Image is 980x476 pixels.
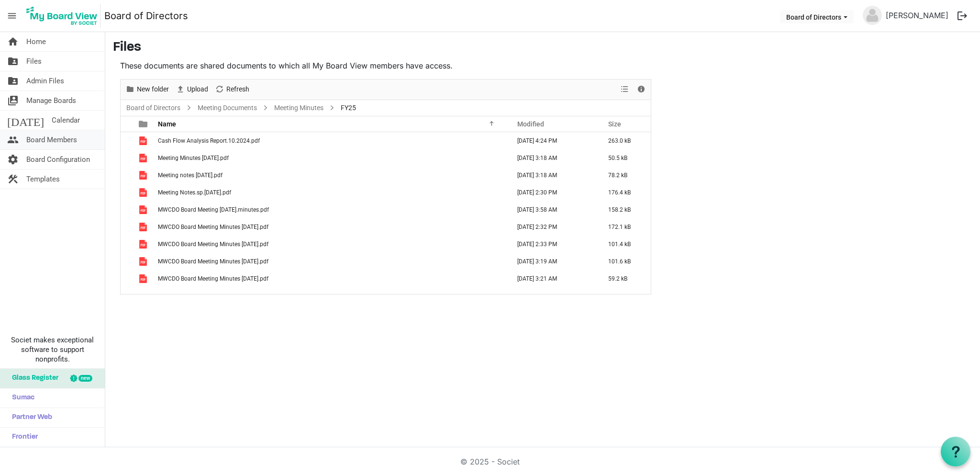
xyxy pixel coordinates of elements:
[26,130,77,149] span: Board Members
[133,184,155,201] td: is template cell column header type
[598,149,651,167] td: 50.5 kB is template cell column header Size
[598,167,651,184] td: 78.2 kB is template cell column header Size
[26,52,42,71] span: Files
[121,132,133,149] td: checkbox
[104,6,188,25] a: Board of Directors
[7,170,19,189] span: construction
[598,132,651,149] td: 263.0 kB is template cell column header Size
[133,167,155,184] td: is template cell column header type
[133,270,155,287] td: is template cell column header type
[158,206,269,213] span: MWCDO Board Meeting [DATE].minutes.pdf
[7,150,19,169] span: settings
[7,32,19,51] span: home
[7,428,38,447] span: Frontier
[598,253,651,270] td: 101.6 kB is template cell column header Size
[7,52,19,71] span: folder_shared
[507,270,598,287] td: August 14, 2025 3:21 AM column header Modified
[121,253,133,270] td: checkbox
[7,91,19,110] span: switch_account
[507,218,598,236] td: February 17, 2025 2:32 PM column header Modified
[23,4,104,28] a: My Board View Logo
[7,408,52,427] span: Partner Web
[121,218,133,236] td: checkbox
[212,79,253,100] div: Refresh
[120,60,651,71] p: These documents are shared documents to which all My Board View members have access.
[121,201,133,218] td: checkbox
[113,40,972,56] h3: Files
[133,201,155,218] td: is template cell column header type
[133,236,155,253] td: is template cell column header type
[3,7,21,25] span: menu
[158,224,268,230] span: MWCDO Board Meeting Minutes [DATE].pdf
[121,167,133,184] td: checkbox
[155,132,507,149] td: Cash Flow Analysis Report.10.2024.pdf is template cell column header Name
[26,170,60,189] span: Templates
[124,83,171,95] button: New folder
[882,6,952,25] a: [PERSON_NAME]
[158,258,268,265] span: MWCDO Board Meeting Minutes [DATE].pdf
[155,236,507,253] td: MWCDO Board Meeting Minutes 12.16.24.pdf is template cell column header Name
[26,32,46,51] span: Home
[155,270,507,287] td: MWCDO Board Meeting Minutes 3.29.25.pdf is template cell column header Name
[158,155,229,161] span: Meeting Minutes [DATE].pdf
[158,172,223,179] span: Meeting notes [DATE].pdf
[598,201,651,218] td: 158.2 kB is template cell column header Size
[155,201,507,218] td: MWCDO Board Meeting 9.9.24.minutes.pdf is template cell column header Name
[158,120,176,128] span: Name
[507,167,598,184] td: August 14, 2025 3:18 AM column header Modified
[617,79,633,100] div: View
[155,149,507,167] td: Meeting Minutes 4.21.25.pdf is template cell column header Name
[155,184,507,201] td: Meeting Notes.sp.11.4.24.pdf is template cell column header Name
[122,79,172,100] div: New folder
[952,6,972,26] button: logout
[460,457,520,466] a: © 2025 - Societ
[608,120,621,128] span: Size
[121,149,133,167] td: checkbox
[52,111,80,130] span: Calendar
[133,253,155,270] td: is template cell column header type
[507,184,598,201] td: February 17, 2025 2:30 PM column header Modified
[7,71,19,91] span: folder_shared
[121,184,133,201] td: checkbox
[121,270,133,287] td: checkbox
[174,83,210,95] button: Upload
[78,375,92,382] div: new
[133,132,155,149] td: is template cell column header type
[863,6,882,25] img: no-profile-picture.svg
[121,236,133,253] td: checkbox
[225,83,250,95] span: Refresh
[7,369,58,388] span: Glass Register
[26,71,64,91] span: Admin Files
[598,270,651,287] td: 59.2 kB is template cell column header Size
[507,132,598,149] td: November 21, 2024 4:24 PM column header Modified
[158,241,268,248] span: MWCDO Board Meeting Minutes [DATE].pdf
[780,10,854,23] button: Board of Directors dropdownbutton
[339,102,358,114] span: FY25
[507,201,598,218] td: November 14, 2024 3:58 AM column header Modified
[4,335,100,364] span: Societ makes exceptional software to support nonprofits.
[124,102,182,114] a: Board of Directors
[635,83,648,95] button: Details
[23,4,100,28] img: My Board View Logo
[186,83,209,95] span: Upload
[158,189,231,196] span: Meeting Notes.sp.[DATE].pdf
[136,83,170,95] span: New folder
[196,102,259,114] a: Meeting Documents
[133,218,155,236] td: is template cell column header type
[155,253,507,270] td: MWCDO Board Meeting Minutes 2.17.25.pdf is template cell column header Name
[26,150,90,169] span: Board Configuration
[7,388,34,408] span: Sumac
[507,236,598,253] td: February 17, 2025 2:33 PM column header Modified
[272,102,325,114] a: Meeting Minutes
[213,83,251,95] button: Refresh
[172,79,212,100] div: Upload
[598,218,651,236] td: 172.1 kB is template cell column header Size
[26,91,76,110] span: Manage Boards
[155,218,507,236] td: MWCDO Board Meeting Minutes 10.21.24.pdf is template cell column header Name
[158,275,268,282] span: MWCDO Board Meeting Minutes [DATE].pdf
[155,167,507,184] td: Meeting notes 6.16.25.pdf is template cell column header Name
[7,130,19,149] span: people
[133,149,155,167] td: is template cell column header type
[517,120,544,128] span: Modified
[507,253,598,270] td: August 14, 2025 3:19 AM column header Modified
